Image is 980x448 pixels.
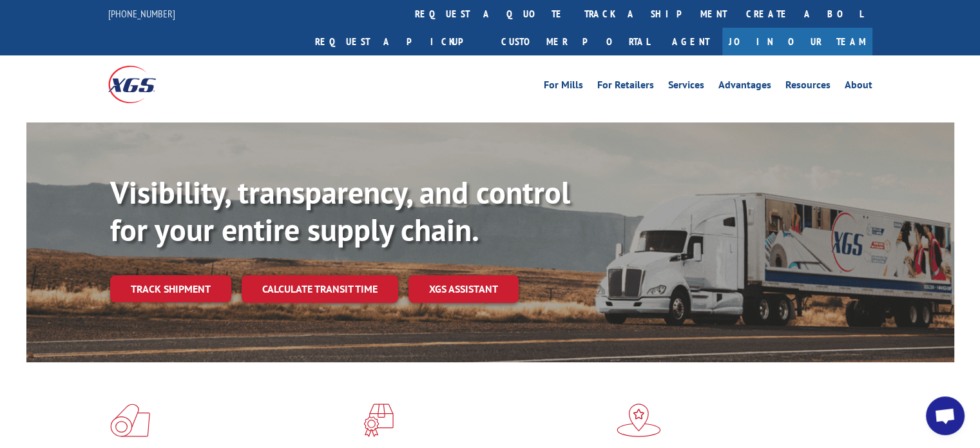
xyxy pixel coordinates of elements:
a: Request a pickup [305,28,492,55]
b: Visibility, transparency, and control for your entire supply chain. [110,172,570,249]
a: [PHONE_NUMBER] [108,7,175,20]
a: Join Our Team [722,28,872,55]
a: About [845,80,872,94]
a: Agent [659,28,722,55]
a: Track shipment [110,275,231,302]
img: xgs-icon-total-supply-chain-intelligence-red [110,404,150,437]
a: Advantages [718,80,771,94]
img: xgs-icon-focused-on-flooring-red [363,404,394,437]
div: Open chat [926,396,965,435]
a: Customer Portal [492,28,659,55]
a: For Retailers [597,80,654,94]
a: XGS ASSISTANT [408,275,519,303]
a: Calculate transit time [242,275,398,303]
a: For Mills [544,80,583,94]
a: Services [668,80,704,94]
a: Resources [785,80,831,94]
img: xgs-icon-flagship-distribution-model-red [617,404,661,437]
